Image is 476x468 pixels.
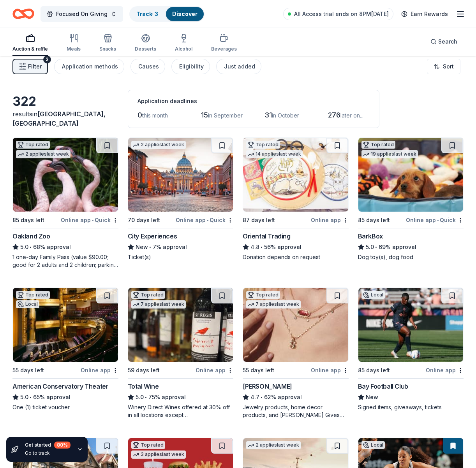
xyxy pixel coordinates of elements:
[358,138,464,212] img: Image for BarkBox
[243,288,348,362] img: Image for Kendra Scott
[128,137,234,261] a: Image for City Experiences2 applieslast week70 days leftOnline app•QuickCity ExperiencesNew•7% ap...
[243,242,349,252] div: 56% approval
[20,242,28,252] span: 5.0
[129,6,205,22] button: Track· 3Discover
[358,287,464,411] a: Image for Bay Football ClubLocal85 days leftOnline appBay Football ClubNewSigned items, giveaways...
[246,291,280,299] div: Top rated
[28,62,42,71] span: Filter
[16,291,50,299] div: Top rated
[246,300,301,308] div: 7 applies last week
[12,137,118,269] a: Image for Oakland ZooTop rated2 applieslast week85 days leftOnline app•QuickOakland Zoo5.0•68% ap...
[61,215,118,225] div: Online app Quick
[138,111,142,119] span: 0
[283,8,393,20] a: All Access trial ends on 8PM[DATE]
[243,253,349,261] div: Donation depends on request
[261,244,263,250] span: •
[128,393,234,402] div: 75% approval
[12,253,118,269] div: 1 one-day Family Pass (value $90.00; good for 2 adults and 2 children; parking is included)
[243,382,292,391] div: [PERSON_NAME]
[211,30,237,56] button: Beverages
[13,288,118,362] img: Image for American Conservatory Theater
[12,110,106,127] span: in
[361,441,385,449] div: Local
[131,300,186,308] div: 7 applies last week
[243,137,349,261] a: Image for Oriental TradingTop rated14 applieslast week87 days leftOnline appOriental Trading4.8•5...
[12,110,106,127] span: [GEOGRAPHIC_DATA], [GEOGRAPHIC_DATA]
[12,403,118,411] div: One (1) ticket voucher
[224,62,255,71] div: Just added
[92,217,93,223] span: •
[138,96,370,106] div: Application deadlines
[196,365,233,375] div: Online app
[12,382,108,391] div: American Conservatory Theater
[149,244,151,250] span: •
[12,216,44,225] div: 85 days left
[12,46,48,52] div: Auction & raffle
[25,442,71,449] div: Get started
[328,111,340,119] span: 276
[12,287,118,411] a: Image for American Conservatory TheaterTop ratedLocal55 days leftOnline appAmerican Conservatory ...
[216,59,261,74] button: Just added
[12,5,34,23] a: Home
[12,366,44,375] div: 55 days left
[136,393,144,402] span: 5.0
[138,62,159,71] div: Causes
[12,393,118,402] div: 65% approval
[128,382,159,391] div: Total Wine
[375,244,377,250] span: •
[443,62,454,71] span: Sort
[128,253,234,261] div: Ticket(s)
[243,138,348,212] img: Image for Oriental Trading
[294,9,389,19] span: All Access trial ends on 8PM[DATE]
[12,30,48,56] button: Auction & raffle
[361,141,395,149] div: Top rated
[358,231,383,241] div: BarkBox
[41,6,123,22] button: Focused On Giving
[43,56,51,63] div: 2
[361,150,418,158] div: 19 applies last week
[358,366,390,375] div: 85 days left
[25,450,71,456] div: Go to track
[81,365,118,375] div: Online app
[136,11,158,17] a: Track· 3
[128,403,234,419] div: Winery Direct Wines offered at 30% off in all locations except [GEOGRAPHIC_DATA], [GEOGRAPHIC_DAT...
[12,242,118,252] div: 68% approval
[358,288,464,362] img: Image for Bay Football Club
[211,46,237,52] div: Beverages
[54,59,124,74] button: Application methods
[135,30,156,56] button: Desserts
[99,30,116,56] button: Snacks
[20,393,28,402] span: 5.0
[128,242,234,252] div: 7% approval
[131,450,186,459] div: 3 applies last week
[13,138,118,212] img: Image for Oakland Zoo
[358,137,464,261] a: Image for BarkBoxTop rated19 applieslast week85 days leftOnline app•QuickBarkBox5.0•69% approvalD...
[99,46,116,52] div: Snacks
[16,141,50,149] div: Top rated
[243,216,275,225] div: 87 days left
[397,7,453,21] a: Earn Rewards
[172,11,197,17] a: Discover
[130,59,165,74] button: Causes
[272,112,299,119] span: in October
[131,441,165,449] div: Top rated
[179,62,204,71] div: Eligibility
[67,30,81,56] button: Meals
[340,112,363,119] span: later on...
[366,242,374,252] span: 5.0
[171,59,210,74] button: Eligibility
[131,291,165,299] div: Top rated
[142,112,168,119] span: this month
[128,288,233,362] img: Image for Total Wine
[128,138,233,212] img: Image for City Experiences
[246,441,301,449] div: 2 applies last week
[243,393,349,402] div: 62% approval
[246,150,303,158] div: 14 applies last week
[243,366,274,375] div: 55 days left
[12,94,118,109] div: 322
[358,242,464,252] div: 69% approval
[358,216,390,225] div: 85 days left
[131,141,186,149] div: 2 applies last week
[30,394,32,400] span: •
[264,111,272,119] span: 31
